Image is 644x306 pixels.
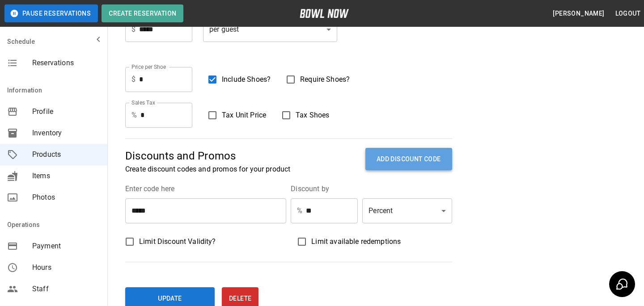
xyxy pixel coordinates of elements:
[32,262,100,273] span: Hours
[131,74,136,85] p: $
[32,284,100,294] span: Staff
[612,5,644,22] button: Logout
[4,4,98,22] button: Pause Reservations
[311,236,401,247] span: Limit available redemptions
[125,184,174,194] legend: Enter code here
[32,106,100,117] span: Profile
[291,184,329,194] legend: Discount by
[32,149,100,160] span: Products
[32,58,100,68] span: Reservations
[32,241,100,252] span: Payment
[222,110,266,121] span: Tax Unit Price
[32,171,100,181] span: Items
[300,9,349,18] img: logo
[365,148,452,171] button: ADD DISCOUNT CODE
[125,164,290,175] p: Create discount codes and promos for your product
[131,110,137,121] p: %
[32,192,100,203] span: Photos
[131,24,136,35] p: $
[362,198,452,223] div: Percent
[297,205,302,216] p: %
[139,236,216,247] span: Limit Discount Validity?
[203,17,337,42] div: per guest
[102,4,183,22] button: Create Reservation
[222,74,271,85] span: Include Shoes?
[125,148,290,164] p: Discounts and Promos
[300,74,350,85] span: Require Shoes?
[296,110,329,121] span: Tax Shoes
[32,128,100,138] span: Inventory
[549,5,608,22] button: [PERSON_NAME]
